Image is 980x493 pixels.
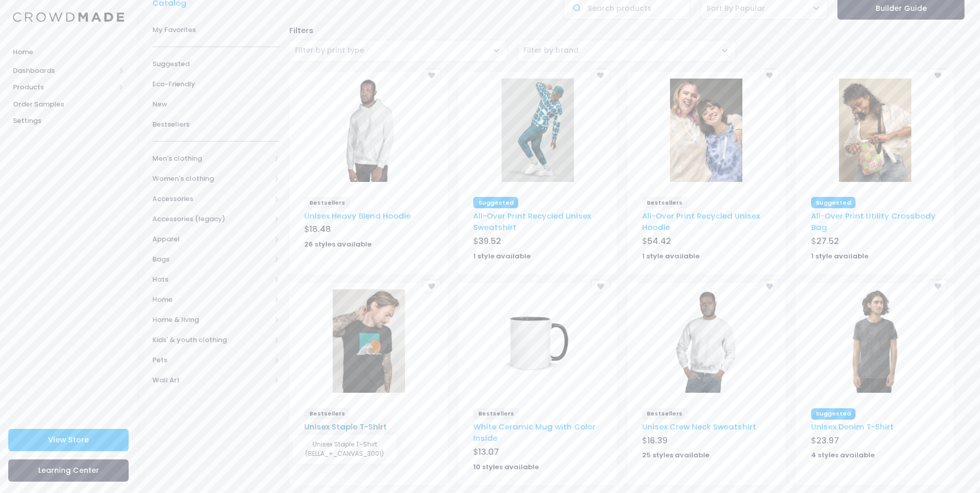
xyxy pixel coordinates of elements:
[816,235,839,247] span: 27.52
[473,462,539,472] strong: 10 styles available
[642,197,688,208] span: Bestsellers
[38,465,99,475] span: Learning Center
[642,435,771,449] div: $
[523,45,579,55] span: Filter by brand
[811,408,856,420] span: Suggested
[647,435,667,446] span: 16.39
[304,408,350,420] span: Bestsellers
[811,251,868,261] strong: 1 style available
[13,82,115,93] span: Products
[152,295,271,305] span: Home
[473,197,518,208] span: Suggested
[811,450,875,460] strong: 4 styles available
[13,47,124,57] span: Home
[152,194,271,204] span: Accessories
[309,223,331,235] span: 18.48
[811,435,940,449] div: $
[152,355,271,365] span: Pets
[152,74,279,94] a: Eco-Friendly
[152,99,279,110] span: New
[152,20,279,40] a: My Favorites
[152,315,271,325] span: Home & living
[8,459,129,482] a: Learning Center
[295,45,364,56] span: Filter by print type
[811,421,894,432] a: Unisex Denim T-Shirt
[473,251,531,261] strong: 1 style available
[152,119,279,130] span: Bestsellers
[304,223,433,238] div: $
[152,25,279,35] span: My Favorites
[642,210,760,233] a: All-Over Print Recycled Unisex Hoodie
[473,446,602,460] div: $
[304,421,387,432] a: Unisex Staple T-Shirt
[152,54,279,74] a: Suggested
[811,197,856,208] span: Suggested
[48,435,89,445] span: View Store
[647,235,671,247] span: 54.42
[13,116,124,126] span: Settings
[13,12,124,22] img: Logo
[473,421,596,443] a: White Ceramic Mug with Color Inside
[152,335,271,345] span: Kids' & youth clothing
[152,174,271,184] span: Women's clothing
[642,251,699,261] strong: 1 style available
[642,421,756,432] a: Unisex Crew Neck Sweatshirt
[816,435,839,446] span: 23.97
[478,235,501,247] span: 39.52
[152,274,271,285] span: Hats
[642,450,709,460] strong: 25 styles available
[478,446,499,458] span: 13.07
[293,435,396,464] div: Unisex Staple T-Shirt (BELLA_+_CANVAS_3001)
[152,234,271,244] span: Apparel
[473,235,602,250] div: $
[13,99,124,110] span: Order Samples
[473,408,519,420] span: Bestsellers
[706,3,765,14] span: Sort By Popular
[8,429,129,451] a: View Store
[152,375,271,386] span: Wall Art
[642,235,771,250] div: $
[152,153,271,164] span: Men's clothing
[295,45,364,55] span: Filter by print type
[152,254,271,265] span: Bags
[284,25,969,36] div: Filters
[523,45,579,56] span: Filter by brand
[13,66,115,76] span: Dashboards
[152,214,271,224] span: Accessories (legacy)
[811,210,936,233] a: All-Over Print Utility Crossbody Bag
[152,94,279,114] a: New
[304,197,350,208] span: Bestsellers
[811,235,940,250] div: $
[473,210,591,233] a: All-Over Print Recycled Unisex Sweatshirt
[152,114,279,134] a: Bestsellers
[289,40,508,62] span: Filter by print type
[152,79,279,89] span: Eco-Friendly
[304,239,371,249] strong: 26 styles available
[304,210,411,221] a: Unisex Heavy Blend Hoodie
[518,40,736,62] span: Filter by brand
[152,59,279,69] span: Suggested
[642,408,688,420] span: Bestsellers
